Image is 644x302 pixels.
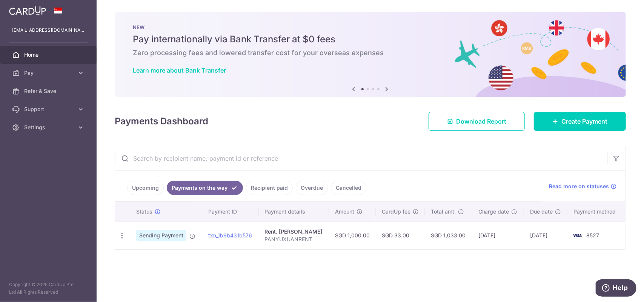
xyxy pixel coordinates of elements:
[136,208,152,215] span: Status
[115,115,208,128] h4: Payments Dashboard
[534,112,626,131] a: Create Payment
[376,221,425,249] td: SGD 33.00
[549,183,616,190] a: Read more on statuses
[382,208,410,215] span: CardUp fee
[567,202,626,221] th: Payment method
[431,208,456,215] span: Total amt.
[472,221,524,249] td: [DATE]
[265,235,323,243] p: PANYUXUANRENT
[115,146,607,170] input: Search by recipient name, payment id or reference
[530,208,553,215] span: Due date
[136,230,186,241] span: Sending Payment
[133,33,608,45] h5: Pay internationally via Bank Transfer at $0 fees
[549,183,609,190] span: Read more on statuses
[456,117,506,126] span: Download Report
[246,181,293,195] a: Recipient paid
[265,228,323,235] div: Rent. [PERSON_NAME]
[115,12,626,97] img: Bank transfer banner
[133,24,608,30] p: NEW
[331,181,366,195] a: Cancelled
[24,105,74,113] span: Support
[561,117,607,126] span: Create Payment
[208,232,252,239] a: txn_1b9b431b576
[524,221,567,249] td: [DATE]
[425,221,472,249] td: SGD 1,033.00
[12,26,85,34] p: [EMAIL_ADDRESS][DOMAIN_NAME]
[259,202,329,221] th: Payment details
[296,181,328,195] a: Overdue
[24,69,74,77] span: Pay
[335,208,354,215] span: Amount
[596,279,636,298] iframe: Opens a widget where you can find more information
[570,231,585,240] img: Bank Card
[329,221,376,249] td: SGD 1,000.00
[127,181,164,195] a: Upcoming
[202,202,259,221] th: Payment ID
[133,48,608,57] h6: Zero processing fees and lowered transfer cost for your overseas expenses
[24,124,74,131] span: Settings
[167,181,243,195] a: Payments on the way
[24,87,74,95] span: Refer & Save
[586,232,599,239] span: 8527
[133,67,226,74] a: Learn more about Bank Transfer
[429,112,525,131] a: Download Report
[9,6,46,15] img: CardUp
[478,208,509,215] span: Charge date
[24,51,74,59] span: Home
